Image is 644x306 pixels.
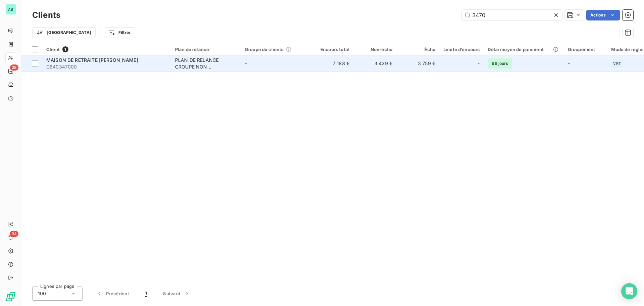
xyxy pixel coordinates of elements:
[613,61,621,65] span: VRT
[311,55,354,72] td: 7 188 €
[478,60,480,67] span: -
[396,55,439,72] td: 3 759 €
[104,27,135,38] button: Filtrer
[137,287,155,301] button: 1
[400,47,435,52] div: Échu
[10,64,18,71] span: 28
[175,47,237,52] div: Plan de relance
[32,9,60,21] h3: Clients
[32,27,96,38] button: [GEOGRAPHIC_DATA]
[245,47,284,52] span: Groupe de clients
[46,57,138,63] span: MAISON DE RETRAITE [PERSON_NAME]
[46,63,167,70] span: C640347000
[38,290,46,297] span: 100
[621,283,637,299] div: Open Intercom Messenger
[488,47,559,52] div: Délai moyen de paiement
[145,290,147,297] span: 1
[5,291,16,302] img: Logo LeanPay
[315,47,350,52] div: Encours total
[46,47,60,52] span: Client
[5,4,16,15] div: AB
[155,287,199,301] button: Suivant
[443,47,480,52] div: Limite d’encours
[568,47,603,52] div: Groupement
[175,57,237,70] div: PLAN DE RELANCE GROUPE NON AUTOMATIQUE
[62,46,68,52] span: 1
[245,60,247,66] span: -
[10,231,18,237] span: 94
[488,58,512,69] span: 66 jours
[88,287,137,301] button: Précédent
[5,66,16,77] a: 28
[354,55,396,72] td: 3 429 €
[586,10,620,20] button: Actions
[462,10,562,20] input: Rechercher
[568,60,570,66] span: -
[358,47,392,52] div: Non-échu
